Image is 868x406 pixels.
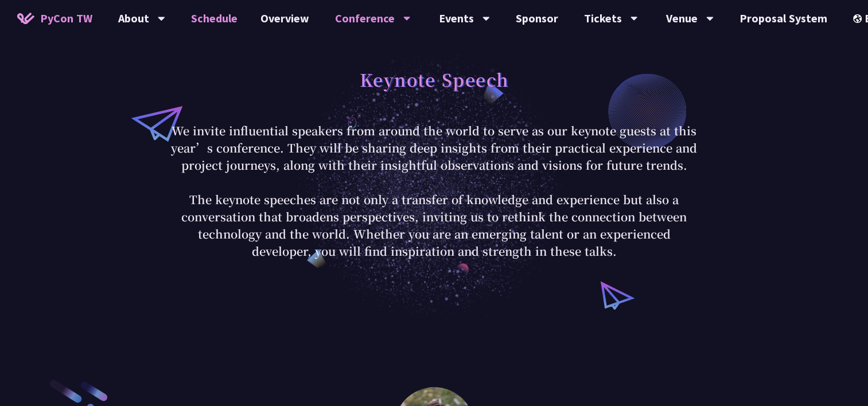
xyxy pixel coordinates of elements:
[853,14,865,23] img: Locale Icon
[40,10,92,27] span: PyCon TW
[17,13,34,24] img: Home icon of PyCon TW 2025
[168,122,701,260] p: We invite influential speakers from around the world to serve as our keynote guests at this year’...
[6,4,104,33] a: PyCon TW
[360,62,509,96] h1: Keynote Speech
